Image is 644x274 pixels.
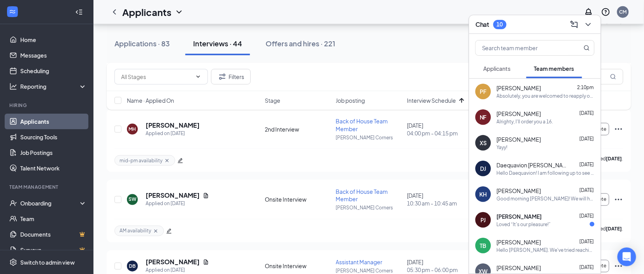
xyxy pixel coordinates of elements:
div: Interviews · 44 [193,39,242,48]
span: 05:30 pm - 06:00 pm [407,266,474,274]
div: MH [129,126,136,132]
span: 2:10pm [577,84,594,90]
a: Job Postings [20,145,87,160]
a: Messages [20,47,87,63]
b: [DATE] [606,226,622,232]
input: Search team member [476,40,568,55]
svg: ChevronDown [195,74,201,80]
svg: UserCheck [9,199,17,207]
span: [PERSON_NAME] [497,264,541,272]
svg: ChevronLeft [110,7,119,17]
svg: Document [203,193,209,199]
svg: ComposeMessage [570,20,579,29]
span: 10:30 am - 10:45 am [407,200,474,207]
div: Applications · 83 [114,39,170,48]
h5: [PERSON_NAME] [146,121,200,130]
span: Applicants [483,65,511,72]
h1: Applicants [122,5,171,19]
div: DB [129,263,136,270]
span: [DATE] [580,187,594,193]
div: Reporting [20,83,87,90]
span: 04:00 pm - 04:15 pm [407,129,474,137]
h5: [PERSON_NAME] [146,191,200,200]
svg: ChevronDown [584,20,593,29]
svg: Cross [153,228,159,234]
svg: ChevronDown [174,7,184,17]
span: [DATE] [580,136,594,142]
a: Applicants [20,114,87,129]
p: [PERSON_NAME] Corners [336,205,403,211]
span: [DATE] [580,110,594,116]
b: [DATE] [606,156,622,162]
span: [DATE] [580,213,594,219]
svg: MagnifyingGlass [584,45,590,51]
div: 10 [497,21,503,28]
h3: Chat [475,20,489,29]
a: Team [20,211,87,227]
span: Daequavion [PERSON_NAME] [497,161,567,169]
svg: QuestionInfo [601,7,611,17]
svg: Filter [218,72,227,81]
span: Back of House Team Member [336,118,388,132]
svg: Settings [9,258,17,266]
div: SW [128,196,136,203]
svg: Notifications [584,7,593,17]
svg: MagnifyingGlass [610,74,616,80]
div: [DATE] [407,258,474,274]
span: [PERSON_NAME] [497,110,541,118]
span: Job posting [336,97,365,104]
span: Interview Schedule [407,97,456,104]
span: Name · Applied On [127,97,174,104]
div: NF [480,113,487,121]
svg: Ellipses [614,262,623,271]
div: Offers and hires · 221 [266,39,335,48]
div: Loved “It's our pleasure!” [497,221,551,228]
div: Onsite Interview [265,262,331,270]
div: XS [480,139,487,147]
svg: Document [203,259,209,265]
a: Scheduling [20,63,87,79]
div: Applied on [DATE] [146,200,209,208]
div: Absolutely, you are welcomed to reapply once everything is straightened out. It was a pleasure to... [497,93,595,99]
span: [PERSON_NAME] [497,238,541,246]
div: Switch to admin view [20,258,75,266]
span: [PERSON_NAME] [497,213,542,220]
h5: [PERSON_NAME] [146,258,200,267]
div: PJ [481,216,486,224]
svg: Collapse [75,8,83,16]
div: DJ [480,165,486,172]
input: All Stages [121,72,192,81]
span: [DATE] [580,239,594,244]
span: edit [166,228,172,234]
div: Team Management [9,184,85,190]
div: [DATE] [407,192,474,207]
span: [PERSON_NAME] [497,84,541,92]
span: mid-pm availability [120,157,162,164]
div: Hiring [9,102,85,109]
span: Back of House Team Member [336,188,388,203]
div: Onsite Interview [265,196,331,204]
a: Talent Network [20,160,87,176]
svg: WorkstreamLogo [9,8,16,16]
svg: Ellipses [614,195,623,204]
a: Sourcing Tools [20,129,87,145]
div: KH [480,190,487,198]
div: [DATE] [407,121,474,137]
div: 2nd Interview [265,125,331,133]
button: Filter Filters [211,69,251,84]
div: Onboarding [20,199,80,207]
span: AM availability [120,228,151,234]
div: PF [480,88,487,95]
span: [PERSON_NAME] [497,187,541,195]
svg: Analysis [9,83,17,90]
span: [DATE] [580,264,594,270]
svg: Cross [164,158,170,164]
span: Stage [265,97,280,104]
svg: Ellipses [614,125,623,134]
div: CM [619,9,627,15]
div: Yayy! [497,144,508,151]
a: Home [20,32,87,47]
span: [DATE] [580,162,594,167]
a: DocumentsCrown [20,227,87,242]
